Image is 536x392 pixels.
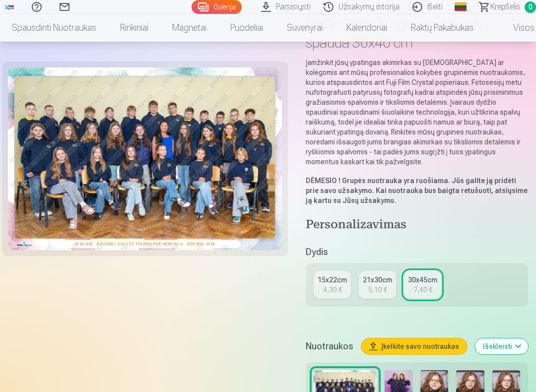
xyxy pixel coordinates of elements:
[323,285,342,295] div: 4,30 €
[306,58,528,167] p: Įamžinkit jūsų ypatingas akimirkas su [DEMOGRAPHIC_DATA] ar kolegomis ant mūsų profesionalios kok...
[306,339,353,353] h5: Nuotraukos
[306,245,528,259] h5: Dydis
[275,14,335,42] a: Suvenyrai
[525,1,536,13] span: 0
[318,275,347,285] div: 15x22cm
[399,14,485,42] a: Raktų pakabukas
[475,338,528,354] button: Išskleisti
[218,14,275,42] a: Puodeliai
[160,14,218,42] a: Magnetai
[306,177,528,204] strong: Grupės nuotrauka yra ruošiama. Jūs galite ją pridėti prie savo užsakymo. Kai nuotrauka bus baigta...
[306,177,340,185] strong: DĖMESIO !
[408,275,437,285] div: 30x45cm
[359,271,396,299] a: 21x30cm5,10 €
[361,338,467,354] button: Įkelkite savo nuotraukas
[413,285,432,295] div: 7,40 €
[368,285,387,295] div: 5,10 €
[314,271,351,299] a: 15x22cm4,30 €
[108,14,160,42] a: Rinkiniai
[490,1,521,13] span: Krepšelis
[335,14,399,42] a: Kalendoriai
[404,271,441,299] a: 30x45cm7,40 €
[306,217,528,233] h4: Personalizavimas
[363,275,392,285] div: 21x30cm
[4,4,15,10] img: /fa2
